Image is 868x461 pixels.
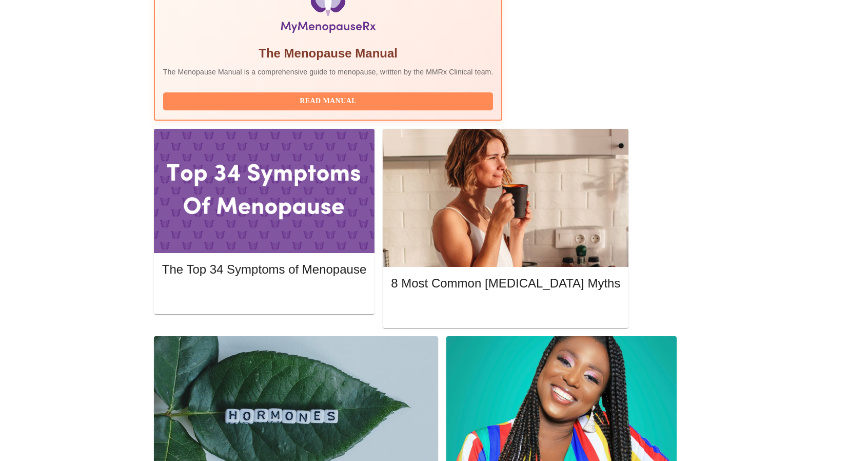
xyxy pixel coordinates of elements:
a: Read More [162,291,369,299]
span: Read Manual [173,95,483,108]
h5: 8 Most Common [MEDICAL_DATA] Myths [391,275,620,292]
button: Read Manual [163,92,494,110]
button: Read More [162,287,366,305]
span: Read More [172,290,356,302]
span: Read More [401,304,610,317]
p: The Menopause Manual is a comprehensive guide to menopause, written by the MMRx Clinical team. [163,67,494,77]
a: Read Manual [163,96,496,105]
button: Read More [391,301,620,319]
h5: The Menopause Manual [163,45,494,62]
h5: The Top 34 Symptoms of Menopause [162,261,366,278]
a: Read More [391,305,623,314]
